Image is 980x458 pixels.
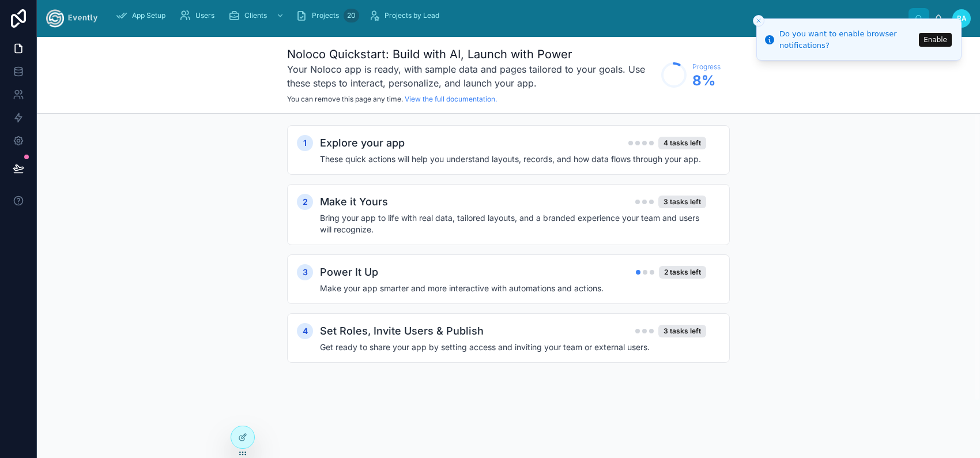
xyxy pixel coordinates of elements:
span: 8 % [692,72,721,90]
span: RA [957,14,967,23]
a: View the full documentation. [405,95,497,103]
a: Clients [225,5,290,26]
span: App Setup [132,11,165,20]
span: Clients [244,11,267,20]
a: Users [176,5,223,26]
img: App logo [46,9,97,28]
h3: Your Noloco app is ready, with sample data and pages tailored to your goals. Use these steps to i... [287,62,655,90]
a: Projects20 [292,5,363,26]
a: Projects by Lead [365,5,447,26]
div: Do you want to enable browser notifications? [779,28,915,51]
div: 20 [344,9,359,22]
span: Projects by Lead [385,11,439,20]
span: Users [195,11,214,20]
a: App Setup [112,5,174,26]
span: You can remove this page any time. [287,95,403,103]
div: scrollable content [107,3,909,28]
span: Progress [692,62,721,72]
button: Enable [919,33,952,47]
button: Close toast [753,15,764,27]
span: Projects [312,11,339,20]
h1: Noloco Quickstart: Build with AI, Launch with Power [287,46,655,62]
